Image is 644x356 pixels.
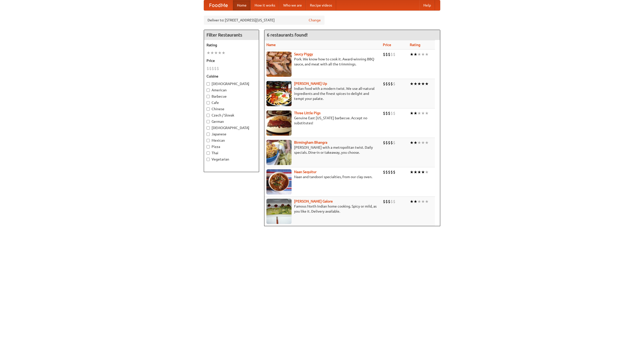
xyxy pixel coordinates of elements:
[421,81,425,87] li: ★
[204,30,259,40] h4: Filter Restaurants
[388,199,390,204] li: $
[207,114,210,117] input: Czech / Slovak
[267,32,308,37] ng-pluralize: 6 restaurants found!
[393,52,395,57] li: $
[390,52,393,57] li: $
[393,140,395,145] li: $
[212,66,214,71] li: $
[390,169,393,175] li: $
[417,140,421,145] li: ★
[207,138,256,143] label: Mexican
[388,169,390,175] li: $
[207,81,256,86] label: [DEMOGRAPHIC_DATA]
[233,0,251,10] a: Home
[207,95,210,98] input: Barbecue
[393,110,395,116] li: $
[390,140,393,145] li: $
[385,199,388,204] li: $
[207,58,256,63] h5: Price
[414,52,417,57] li: ★
[217,66,219,71] li: $
[207,107,210,111] input: Chinese
[266,174,379,179] p: Naan and tandoori specialties, from our clay oven.
[383,140,385,145] li: $
[210,50,214,56] li: ★
[390,110,393,116] li: $
[419,0,435,10] a: Help
[279,0,306,10] a: Who we are
[417,169,421,175] li: ★
[294,82,327,86] a: [PERSON_NAME] Up
[410,110,414,116] li: ★
[421,140,425,145] li: ★
[207,119,256,124] label: German
[222,50,225,56] li: ★
[207,126,210,130] input: [DEMOGRAPHIC_DATA]
[207,82,210,86] input: [DEMOGRAPHIC_DATA]
[294,140,327,144] a: Birmingham Bhangra
[207,132,256,137] label: Japanese
[266,140,292,165] img: bhangra.jpg
[218,50,222,56] li: ★
[393,169,395,175] li: $
[207,133,210,136] input: Japanese
[410,199,414,204] li: ★
[266,86,379,101] p: Indian food with a modern twist. We use all-natural ingredients and the finest spices to delight ...
[388,140,390,145] li: $
[204,16,325,25] div: Deliver to: [STREET_ADDRESS][US_STATE]
[421,199,425,204] li: ★
[425,52,429,57] li: ★
[385,140,388,145] li: $
[204,0,233,10] a: FoodMe
[214,50,218,56] li: ★
[410,43,420,47] a: Rating
[207,66,209,71] li: $
[388,81,390,87] li: $
[417,199,421,204] li: ★
[309,18,321,23] a: Change
[266,52,292,77] img: saucy.jpg
[410,81,414,87] li: ★
[294,170,316,174] a: Naan Sequitur
[207,106,256,111] label: Chinese
[383,110,385,116] li: $
[414,110,417,116] li: ★
[207,139,210,142] input: Mexican
[410,140,414,145] li: ★
[294,199,333,203] a: [PERSON_NAME] Galore
[306,0,336,10] a: Recipe videos
[425,199,429,204] li: ★
[414,169,417,175] li: ★
[266,145,379,155] p: [PERSON_NAME] with a metropolitan twist. Daily specials. Dine-in or takeaway, you choose.
[207,50,210,56] li: ★
[385,81,388,87] li: $
[414,81,417,87] li: ★
[383,52,385,57] li: $
[390,81,393,87] li: $
[207,144,256,149] label: Pizza
[207,158,210,161] input: Vegetarian
[207,125,256,130] label: [DEMOGRAPHIC_DATA]
[385,52,388,57] li: $
[207,150,256,155] label: Thai
[266,110,292,136] img: littlepigs.jpg
[414,199,417,204] li: ★
[425,169,429,175] li: ★
[421,110,425,116] li: ★
[393,199,395,204] li: $
[207,101,210,104] input: Cafe
[207,43,256,48] h5: Rating
[294,111,320,115] a: Three Little Pigs
[417,110,421,116] li: ★
[207,157,256,162] label: Vegetarian
[266,81,292,106] img: curryup.jpg
[207,100,256,105] label: Cafe
[421,169,425,175] li: ★
[207,113,256,118] label: Czech / Slovak
[207,88,256,93] label: American
[266,115,379,126] p: Genuine East [US_STATE] barbecue. Accept no substitutes!
[388,52,390,57] li: $
[266,199,292,224] img: currygalore.jpg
